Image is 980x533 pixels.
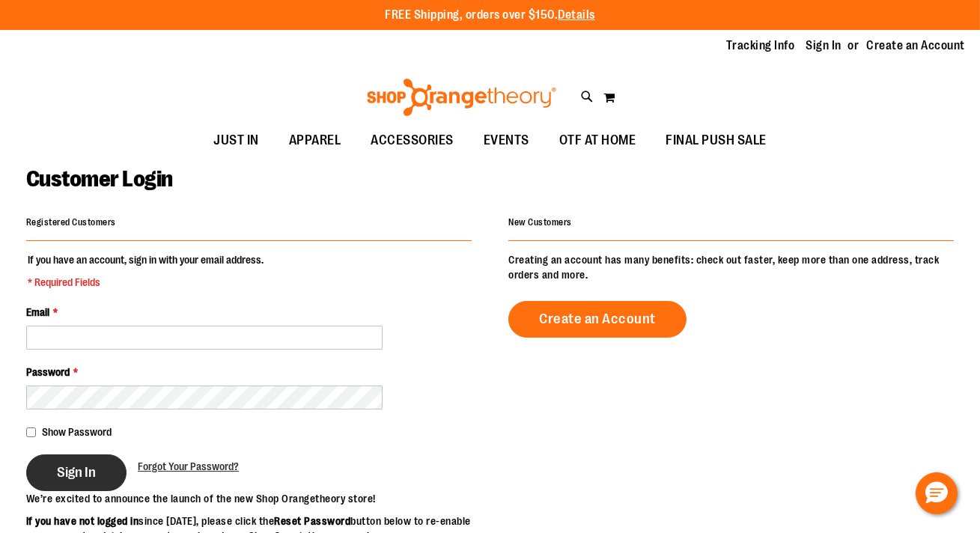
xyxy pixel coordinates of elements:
a: Sign In [806,37,842,54]
span: EVENTS [484,124,529,157]
a: Details [558,8,595,22]
button: Sign In [26,454,127,491]
span: Sign In [57,464,96,481]
a: Forgot Your Password? [138,459,239,474]
p: Creating an account has many benefits: check out faster, keep more than one address, track orders... [508,252,954,282]
img: Shop Orangetheory [365,79,559,116]
span: OTF AT HOME [559,124,636,157]
span: ACCESSORIES [371,124,454,157]
legend: If you have an account, sign in with your email address. [26,252,265,290]
button: Hello, have a question? Let’s chat. [916,472,958,514]
span: * Required Fields [28,275,264,290]
a: Create an Account [508,301,687,338]
span: FINAL PUSH SALE [666,124,767,157]
span: JUST IN [213,124,259,157]
span: Customer Login [26,166,173,192]
strong: New Customers [508,217,572,228]
a: ACCESSORIES [356,124,469,158]
a: Tracking Info [726,37,795,54]
strong: If you have not logged in [26,515,139,527]
span: Email [26,306,49,318]
span: Forgot Your Password? [138,460,239,472]
a: FINAL PUSH SALE [651,124,782,158]
strong: Reset Password [275,515,351,527]
a: APPAREL [274,124,356,158]
a: OTF AT HOME [544,124,651,158]
p: We’re excited to announce the launch of the new Shop Orangetheory store! [26,491,490,506]
span: APPAREL [289,124,341,157]
a: JUST IN [198,124,274,158]
span: Show Password [42,426,112,438]
a: Create an Account [867,37,966,54]
p: FREE Shipping, orders over $150. [385,7,595,24]
span: Password [26,366,70,378]
a: EVENTS [469,124,544,158]
span: Create an Account [539,311,656,327]
strong: Registered Customers [26,217,116,228]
